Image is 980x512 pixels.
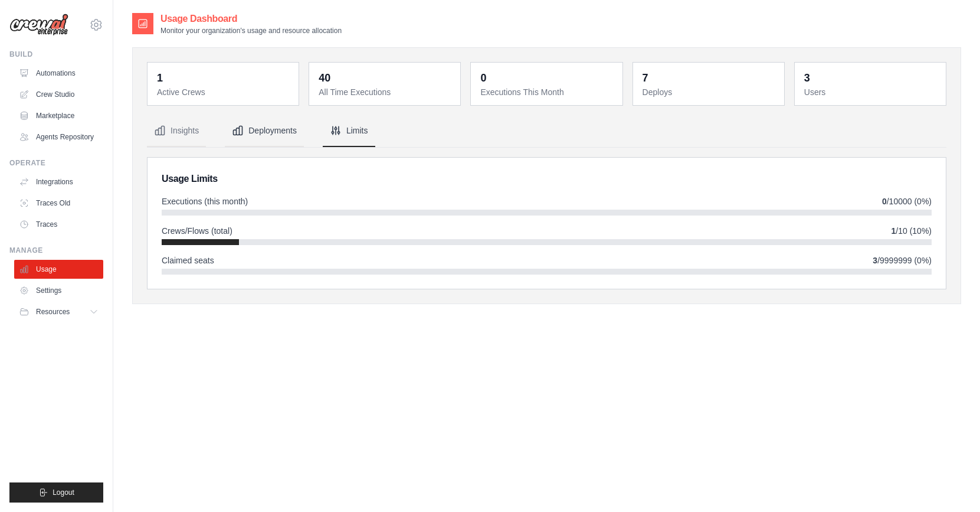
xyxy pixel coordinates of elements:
button: Deployments [225,115,304,147]
strong: 0 [882,197,887,206]
h2: Usage Dashboard [160,12,342,26]
a: Marketplace [14,106,103,125]
dt: Active Crews [157,86,291,98]
dt: Deploys [643,86,777,98]
dt: All Time Executions [319,86,453,98]
strong: 1 [891,226,896,236]
div: 40 [319,70,330,86]
span: Crews/Flows (total) [162,225,232,237]
div: Manage [9,246,103,255]
a: Integrations [14,172,103,191]
span: Resources [36,307,70,317]
dt: Users [804,86,939,98]
button: Limits [323,115,375,147]
nav: Tabs [147,115,946,147]
div: 7 [643,70,648,86]
a: Traces [14,215,103,234]
div: 0 [480,70,486,86]
h2: Usage Limits [162,172,932,186]
div: Build [9,50,103,59]
button: Logout [9,482,103,503]
strong: 3 [873,256,877,265]
span: Executions (this month) [162,195,248,207]
span: /10000 (0%) [882,195,932,207]
a: Usage [14,260,103,279]
a: Automations [14,64,103,83]
dt: Executions This Month [480,86,615,98]
img: Logo [9,14,68,36]
button: Resources [14,302,103,321]
p: Monitor your organization's usage and resource allocation [160,26,342,35]
span: /9999999 (0%) [873,255,932,266]
a: Settings [14,281,103,300]
span: /10 (10%) [891,225,932,237]
span: Logout [53,488,74,497]
button: Insights [147,115,206,147]
a: Agents Repository [14,128,103,146]
span: Claimed seats [162,255,214,266]
div: 1 [157,70,163,86]
div: 3 [804,70,810,86]
div: Operate [9,158,103,168]
a: Crew Studio [14,85,103,104]
a: Traces Old [14,194,103,213]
